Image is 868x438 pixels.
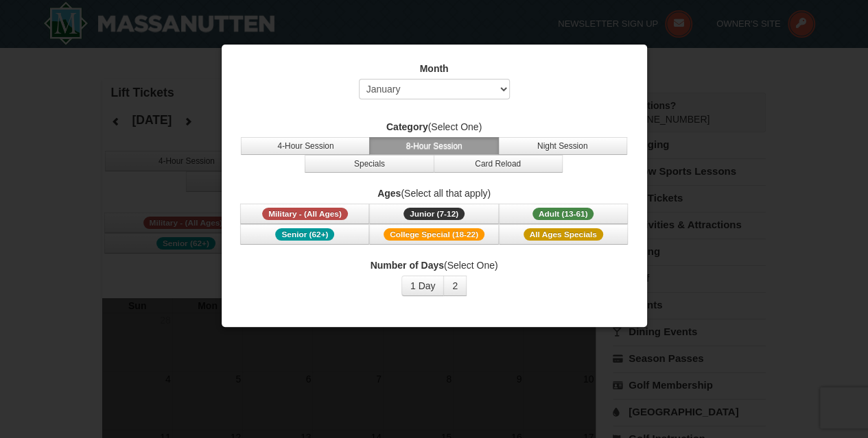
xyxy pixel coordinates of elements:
[377,188,401,199] strong: Ages
[498,137,627,155] button: Night Session
[240,204,369,224] button: Military - (All Ages)
[239,258,630,272] label: (Select One)
[434,155,563,173] button: Card Reload
[443,276,467,296] button: 2
[420,63,449,74] strong: Month
[305,155,434,173] button: Specials
[401,276,445,296] button: 1 Day
[499,224,628,245] button: All Ages Specials
[262,208,348,220] span: Military - (All Ages)
[239,186,630,200] label: (Select all that apply)
[369,204,498,224] button: Junior (7-12)
[524,228,603,241] span: All Ages Specials
[499,204,628,224] button: Adult (13-61)
[371,260,444,271] strong: Number of Days
[403,208,465,220] span: Junior (7-12)
[369,224,498,245] button: College Special (18-22)
[384,228,484,241] span: College Special (18-22)
[369,137,498,155] button: 8-Hour Session
[239,120,630,134] label: (Select One)
[240,224,369,245] button: Senior (62+)
[275,228,334,241] span: Senior (62+)
[241,137,370,155] button: 4-Hour Session
[386,121,428,132] strong: Category
[532,208,594,220] span: Adult (13-61)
